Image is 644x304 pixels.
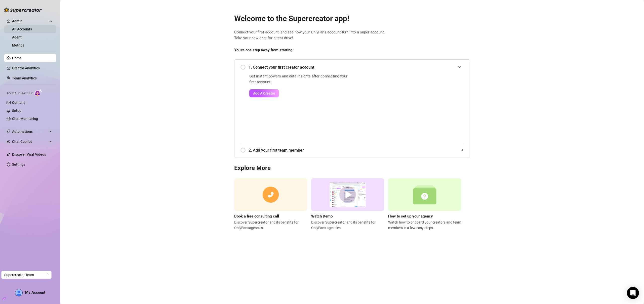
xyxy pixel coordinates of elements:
[249,89,351,97] a: Add A Creator
[12,152,46,156] a: Discover Viral Videos
[12,64,52,72] a: Creator Analytics
[12,17,48,25] span: Admin
[363,73,464,138] iframe: Add Creators
[12,43,24,47] a: Metrics
[4,8,42,13] img: logo-BBDzfeDw.svg
[311,178,384,211] img: supercreator demo
[25,290,45,295] span: My Account
[240,61,464,73] div: 1. Connect your first creator account
[388,178,461,211] img: setup agency guide
[253,91,275,95] span: Add A Creator
[234,178,307,231] a: Book a free consulting callDiscover Supercreator and its benefits for OnlyFansagencies
[12,162,25,166] a: Settings
[12,101,25,105] a: Content
[249,147,464,153] span: 2. Add your first team member
[15,289,22,296] img: AD_cMMTxCeTpmN1d5MnKJ1j-_uXZCpTKapSSqNGg4PyXtR_tCW7gZXTNmFz2tpVv9LSyNV7ff1CaS4f4q0HLYKULQOwoM5GQR...
[7,19,11,23] span: crown
[12,35,22,39] a: Agent
[234,14,470,23] h2: Welcome to the Supercreator app!
[240,144,464,156] div: 2. Add your first team member
[12,76,37,80] a: Team Analytics
[311,214,333,219] strong: Watch Demo
[46,273,49,276] span: loading
[311,178,384,231] a: Watch DemoDiscover Supercreator and its benefits for OnlyFans agencies.
[7,91,32,96] span: Izzy AI Chatter
[234,214,279,219] strong: Book a free consulting call
[234,164,470,172] h3: Explore More
[249,64,464,70] span: 1. Connect your first creator account
[7,140,10,143] img: Chat Copilot
[249,73,351,85] span: Get instant powers and data insights after connecting your first account.
[12,127,48,136] span: Automations
[461,149,464,152] span: collapsed
[12,27,32,31] a: All Accounts
[311,220,384,231] span: Discover Supercreator and its benefits for OnlyFans agencies.
[12,138,48,146] span: Chat Copilot
[388,214,433,219] strong: How to set up your agency
[34,89,42,96] img: AI Chatter
[234,48,294,52] strong: You’re one step away from starting:
[234,178,307,211] img: consulting call
[234,220,307,231] span: Discover Supercreator and its benefits for OnlyFans agencies
[12,109,21,113] a: Setup
[3,297,6,300] span: build
[4,271,49,279] span: Supercreator Team
[12,117,38,121] a: Chat Monitoring
[12,56,22,60] a: Home
[388,178,461,231] a: How to set up your agencyWatch how to onboard your creators and team members in a few easy steps.
[388,220,461,231] span: Watch how to onboard your creators and team members in a few easy steps.
[627,287,639,299] div: Open Intercom Messenger
[458,66,461,69] span: expanded
[234,29,470,41] span: Connect your first account, and see how your OnlyFans account turn into a super account. Take you...
[249,89,279,97] button: Add A Creator
[7,129,11,134] span: thunderbolt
